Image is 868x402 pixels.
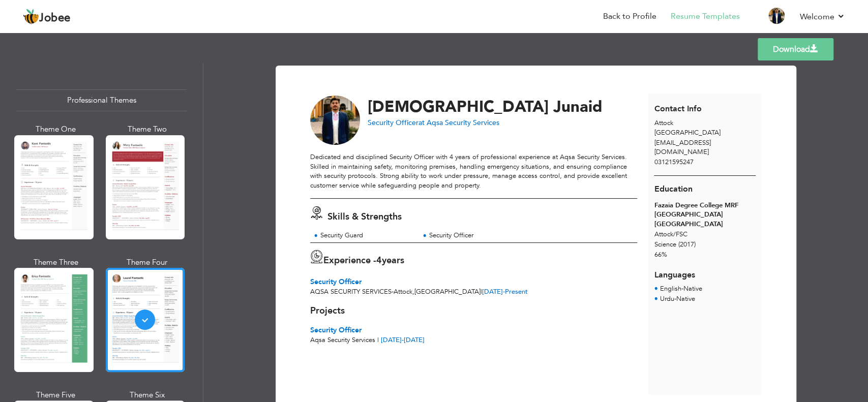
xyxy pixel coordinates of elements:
[394,287,412,296] span: Attock
[654,183,692,195] span: Education
[414,287,481,296] span: [GEOGRAPHIC_DATA]
[758,38,833,60] a: Download
[320,231,413,240] div: Security Guard
[327,210,402,223] span: Skills & Strengths
[418,118,499,128] span: at Aqsa Security Services
[654,262,695,281] span: Languages
[660,284,681,293] span: English
[16,390,96,400] div: Theme Five
[381,335,425,345] span: [DATE] [DATE]
[310,335,375,345] span: Aqsa Security Services
[310,304,345,317] span: Projects
[654,158,693,167] span: 03121595247
[310,287,392,296] span: Aqsa Security Services
[323,254,376,267] span: Experience -
[654,201,755,229] div: Fazaia Degree College MRF [GEOGRAPHIC_DATA] [GEOGRAPHIC_DATA]
[482,287,528,296] span: Present
[660,294,695,304] li: Native
[654,250,667,259] span: 66%
[674,294,676,303] span: -
[654,103,701,114] span: Contact Info
[23,9,71,25] a: Jobee
[368,118,418,128] span: Security Officer
[16,124,96,135] div: Theme One
[108,257,187,268] div: Theme Four
[16,89,187,111] div: Professional Themes
[671,11,740,22] a: Resume Templates
[310,96,360,145] img: No image
[39,13,71,24] span: Jobee
[654,128,720,137] span: [GEOGRAPHIC_DATA]
[368,96,549,117] span: [DEMOGRAPHIC_DATA]
[654,240,676,249] span: Science
[108,124,187,135] div: Theme Two
[673,230,675,239] span: /
[402,335,404,345] span: -
[654,230,687,239] span: Attock FSC
[768,8,785,24] img: Profile Img
[310,325,362,335] span: Security Officer
[482,287,505,296] span: [DATE]
[660,284,702,294] li: Native
[376,254,404,267] label: years
[553,96,603,117] span: Junaid
[392,287,394,296] span: -
[376,254,382,267] span: 4
[481,287,482,296] span: |
[429,231,522,240] div: Security Officer
[660,294,674,303] span: Urdu
[503,287,505,296] span: -
[108,390,187,400] div: Theme Six
[678,240,695,249] span: (2017)
[377,335,379,345] span: |
[16,257,96,268] div: Theme Three
[654,118,673,128] span: Attock
[681,284,683,293] span: -
[800,11,845,23] a: Welcome
[654,138,710,157] span: [EMAIL_ADDRESS][DOMAIN_NAME]
[412,287,414,296] span: ,
[310,277,362,287] span: Security Officer
[23,9,39,25] img: jobee.io
[310,152,637,190] div: Dedicated and disciplined Security Officer with 4 years of professional experience at Aqsa Securi...
[603,11,656,22] a: Back to Profile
